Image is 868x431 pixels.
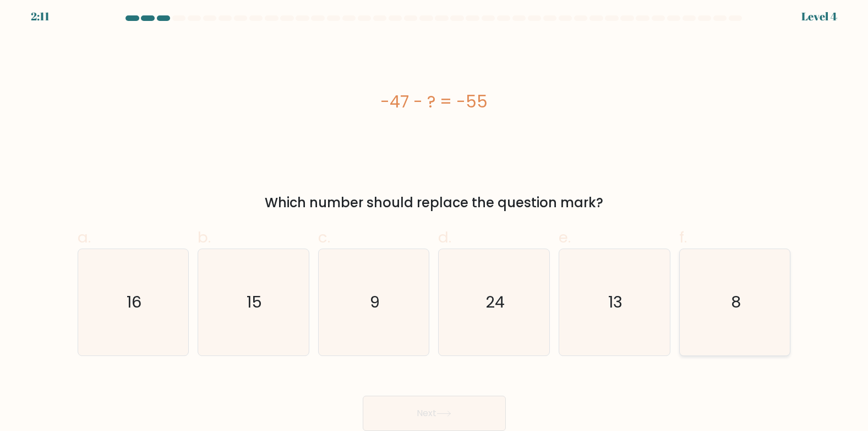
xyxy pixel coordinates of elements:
[485,291,505,313] text: 24
[78,227,91,248] span: a.
[438,227,451,248] span: d.
[198,227,211,248] span: b.
[84,193,784,213] div: Which number should replace the question mark?
[370,291,380,313] text: 9
[78,89,791,114] div: -47 - ? = -55
[801,8,837,25] div: Level 4
[731,291,741,313] text: 8
[559,227,571,248] span: e.
[247,291,262,313] text: 15
[363,396,506,431] button: Next
[679,227,687,248] span: f.
[318,227,330,248] span: c.
[31,8,50,25] div: 2:11
[127,291,141,313] text: 16
[608,291,623,313] text: 13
